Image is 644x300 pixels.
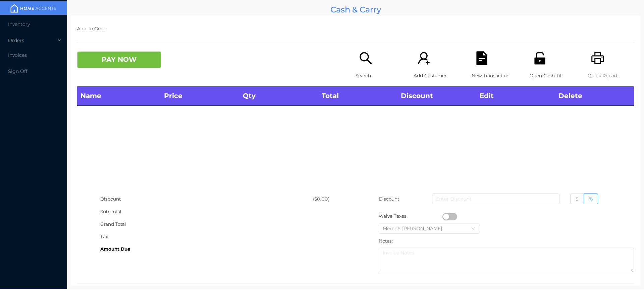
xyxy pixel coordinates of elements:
p: Discount [379,193,400,205]
p: Search [356,70,402,82]
div: Merch5 Lawrence [383,223,449,233]
th: Edit [476,86,555,106]
p: Open Cash Till [530,70,576,82]
p: Quick Report [588,70,634,82]
span: $ [576,196,579,202]
span: Sign Off [8,68,28,74]
th: Delete [555,86,634,106]
img: mainBanner [8,3,58,13]
i: icon: down [471,226,475,231]
span: Inventory [8,21,30,27]
p: New Transaction [472,70,518,82]
th: Qty [239,86,318,106]
div: Sub-Total [100,206,313,218]
i: icon: user-add [417,51,431,65]
i: icon: unlock [533,51,547,65]
p: Add Customer [414,70,460,82]
i: icon: file-text [475,51,489,65]
input: Enter Discount [432,194,559,204]
th: Price [161,86,239,106]
th: Total [318,86,397,106]
label: Notes: [379,238,393,244]
p: Add To Order [77,23,634,35]
div: Amount Due [100,243,313,255]
div: Cash & Carry [70,3,641,16]
th: Discount [397,86,476,106]
div: ($0.00) [313,193,356,205]
th: Name [77,86,161,106]
div: Grand Total [100,218,313,230]
div: Discount [100,193,313,205]
div: Tax [100,230,313,243]
span: Invoices [8,52,27,58]
i: icon: printer [591,51,605,65]
span: % [589,196,593,202]
i: icon: search [359,51,373,65]
button: PAY NOW [77,51,161,68]
div: Waive Taxes [379,210,442,222]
